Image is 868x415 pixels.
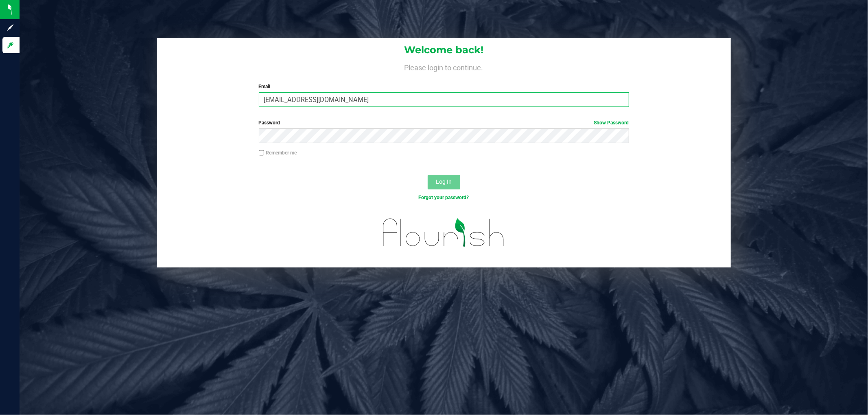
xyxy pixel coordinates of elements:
[6,24,14,32] inline-svg: Sign up
[259,149,297,156] label: Remember me
[419,195,469,200] a: Forgot your password?
[6,41,14,49] inline-svg: Log in
[372,210,516,256] img: flourish_logo.svg
[259,150,265,156] input: Remember me
[157,45,731,55] h1: Welcome back!
[428,175,460,189] button: Log In
[157,62,731,72] h4: Please login to continue.
[594,120,629,126] a: Show Password
[259,83,629,90] label: Email
[259,120,280,126] span: Password
[436,178,452,185] span: Log In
